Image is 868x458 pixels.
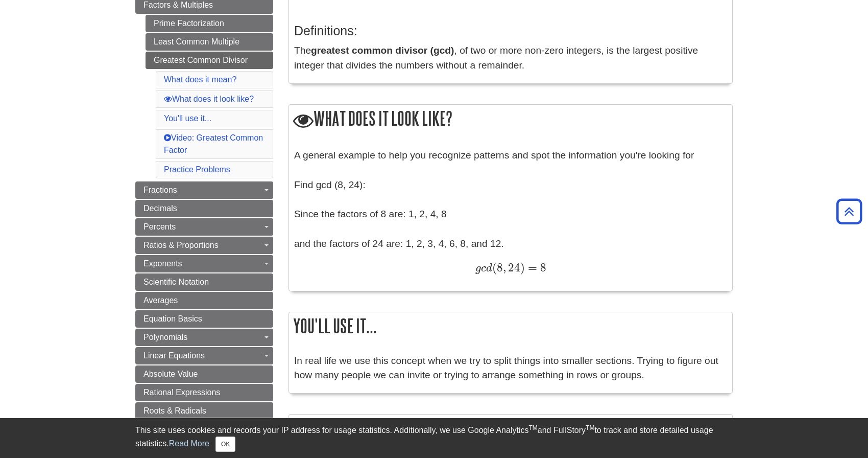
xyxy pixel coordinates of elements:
span: ) [520,261,525,274]
a: Prime Factorization [146,15,273,32]
a: Percents [135,218,273,236]
a: Linear Equations [135,347,273,364]
span: ( [492,261,497,274]
div: A general example to help you recognize patterns and spot the information you're looking for Find... [294,148,727,286]
span: c [481,263,486,274]
a: Read More [169,439,209,448]
span: g [475,263,481,274]
span: 8 [497,261,503,274]
a: Ratios & Proportions [135,237,273,254]
span: Exponents [143,259,182,268]
a: Greatest Common Divisor [146,52,273,69]
span: Roots & Radicals [143,406,206,415]
span: Fractions [143,186,177,194]
span: 8 [537,261,546,274]
a: Video: Greatest Common Factor [164,133,263,154]
a: Polynomials [135,329,273,346]
span: Rational Expressions [143,388,220,397]
a: Equation Basics [135,310,273,328]
h2: What does it look like? [289,105,732,134]
span: Linear Equations [143,351,205,360]
span: Absolute Value [143,370,198,378]
a: What does it mean? [164,75,236,84]
span: Ratios & Proportions [143,241,219,249]
span: Averages [143,296,178,305]
a: Decimals [135,200,273,217]
span: = [525,261,537,274]
span: Polynomials [143,333,187,341]
span: Factors & Multiples [143,1,213,9]
sup: TM [586,424,594,431]
span: Decimals [143,204,177,213]
a: What does it look like? [164,95,254,103]
span: 24 [506,261,520,274]
a: Back to Top [833,204,865,218]
span: Scientific Notation [143,278,209,286]
a: Fractions [135,181,273,199]
span: Equation Basics [143,314,202,323]
span: , [503,261,506,274]
sup: TM [528,424,537,431]
strong: greatest common divisor (gcd) [311,45,454,56]
p: In real life we use this concept when we try to split things into smaller sections. Trying to fig... [294,354,727,383]
a: Rational Expressions [135,384,273,401]
h2: Video: Greatest Common Factor [289,415,732,444]
span: d [486,263,492,274]
h2: You'll use it... [289,312,732,339]
span: Percents [143,222,176,231]
p: The , of two or more non-zero integers, is the largest positive integer that divides the numbers ... [294,43,727,73]
a: Absolute Value [135,365,273,383]
a: Exponents [135,255,273,272]
h3: Definitions: [294,24,727,38]
a: Practice Problems [164,165,230,174]
a: Least Common Multiple [146,33,273,51]
a: Scientific Notation [135,273,273,291]
div: This site uses cookies and records your IP address for usage statistics. Additionally, we use Goo... [135,424,733,452]
a: Averages [135,292,273,309]
a: You'll use it... [164,114,211,123]
a: Roots & Radicals [135,402,273,420]
button: Close [215,437,235,452]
